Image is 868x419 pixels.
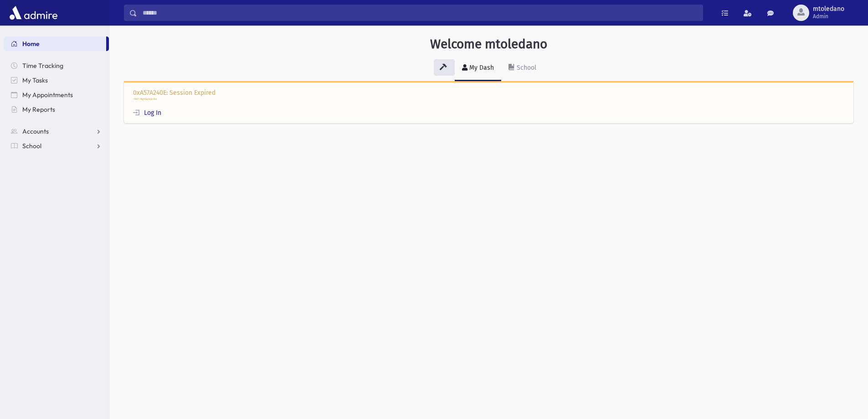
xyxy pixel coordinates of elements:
input: Search [137,5,703,21]
div: School [515,64,536,72]
a: Log In [133,109,161,117]
a: My Tasks [4,73,109,88]
a: My Dash [455,56,501,81]
a: My Reports [4,102,109,117]
a: Time Tracking [4,58,109,73]
span: Admin [813,13,844,20]
a: School [501,56,544,81]
span: mtoledano [813,5,844,13]
span: My Reports [22,105,55,114]
a: Home [4,36,106,51]
a: Accounts [4,124,109,139]
span: Home [22,40,40,48]
span: School [22,142,41,150]
span: Accounts [22,127,49,135]
span: Time Tracking [22,62,63,70]
span: My Tasks [22,76,48,84]
img: AdmirePro [7,4,60,22]
div: My Dash [467,64,494,72]
p: /WGT/WgtDisplayIndex [133,98,844,101]
span: My Appointments [22,91,73,99]
a: My Appointments [4,88,109,102]
div: 0xA57A240E: Session Expired [124,81,853,124]
a: School [4,139,109,153]
h3: Welcome mtoledano [430,36,547,52]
